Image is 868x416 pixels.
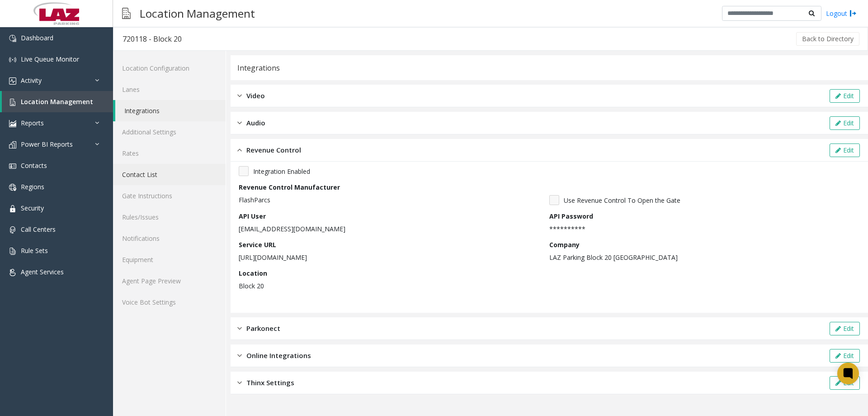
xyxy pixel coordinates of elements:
span: Live Queue Monitor [21,55,79,63]
p: [EMAIL_ADDRESS][DOMAIN_NAME] [239,224,545,234]
span: Power BI Reports [21,140,73,148]
img: 'icon' [9,99,16,106]
span: Integration Enabled [253,167,310,176]
img: 'icon' [9,141,16,148]
p: [URL][DOMAIN_NAME] [239,253,545,262]
button: Edit [830,116,860,130]
a: Contact List [113,164,226,185]
img: closed [237,118,242,128]
a: Location Configuration [113,57,226,79]
a: Rules/Issues [113,206,226,228]
button: Edit [830,322,860,335]
a: Notifications [113,228,226,249]
p: LAZ Parking Block 20 [GEOGRAPHIC_DATA] [549,253,855,262]
img: 'icon' [9,226,16,234]
span: Revenue Control [246,145,301,155]
img: 'icon' [9,163,16,170]
a: Additional Settings [113,121,226,143]
span: Activity [21,76,42,85]
div: 720118 - Block 20 [123,33,182,45]
a: Integrations [115,100,226,121]
div: Integrations [237,62,280,74]
img: closed [237,350,242,361]
span: Security [21,204,44,212]
span: Video [246,91,265,101]
img: 'icon' [9,248,16,255]
img: opened [237,145,242,155]
label: Company [549,240,580,249]
label: Revenue Control Manufacturer [239,182,340,192]
button: Edit [830,143,860,157]
img: 'icon' [9,56,16,63]
img: 'icon' [9,184,16,191]
h3: Location Management [135,2,259,24]
span: Audio [246,118,265,128]
span: Online Integrations [246,350,311,361]
label: API User [239,211,266,221]
span: Agent Services [21,268,64,276]
a: Equipment [113,249,226,270]
button: Edit [830,376,860,390]
img: logout [849,9,857,18]
span: Use Revenue Control To Open the Gate [564,196,680,205]
a: Gate Instructions [113,185,226,206]
img: closed [237,323,242,334]
a: Location Management [2,91,113,112]
a: Voice Bot Settings [113,292,226,313]
p: Block 20 [239,281,545,291]
span: Rule Sets [21,246,48,255]
button: Back to Directory [796,32,859,46]
img: closed [237,378,242,388]
p: FlashParcs [239,195,545,205]
span: Regions [21,182,44,191]
label: Service URL [239,240,276,249]
span: Dashboard [21,33,53,42]
span: Thinx Settings [246,378,294,388]
img: 'icon' [9,35,16,42]
img: 'icon' [9,269,16,276]
span: Reports [21,119,44,127]
span: Call Centers [21,225,56,234]
img: 'icon' [9,205,16,212]
a: Rates [113,143,226,164]
button: Edit [830,349,860,363]
label: API Password [549,211,593,221]
span: Contacts [21,161,47,170]
img: 'icon' [9,120,16,127]
a: Lanes [113,79,226,100]
img: 'icon' [9,77,16,85]
img: pageIcon [122,2,131,24]
a: Agent Page Preview [113,270,226,292]
a: Logout [826,9,857,18]
img: closed [237,91,242,101]
button: Edit [830,89,860,103]
span: Parkonect [246,323,280,334]
label: Location [239,268,267,278]
span: Location Management [21,97,93,106]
